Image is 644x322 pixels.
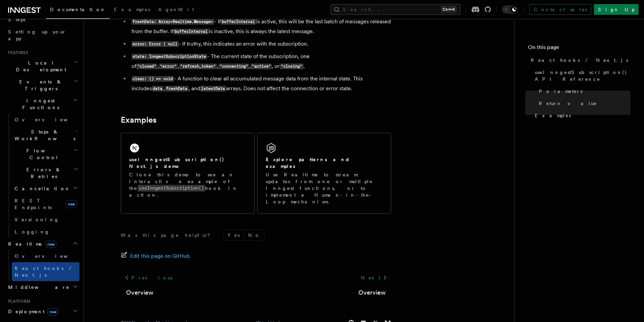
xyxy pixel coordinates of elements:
code: state: InngestSubscriptionState [132,54,207,59]
button: Inngest Functions [5,95,79,114]
span: Setting up your app [8,29,66,41]
span: Steps & Workflows [12,128,75,142]
span: React hooks / Next.js [531,57,628,64]
a: Edit this page on GitHub [121,251,190,261]
button: No [244,230,264,240]
li: - If is active, this will be the last batch of messages released from the buffer. If is inactive,... [129,17,391,36]
li: - If truthy, this indicates an error with the subscription. [129,39,391,49]
button: Local Development [5,57,79,76]
h4: On this page [528,43,630,54]
span: Versioning [15,217,59,222]
code: freshData: Array<Realtime.Message> [132,19,214,25]
button: Yes [223,230,244,240]
h2: Explore patterns and examples [266,156,383,170]
span: Deployment [5,308,58,315]
button: Errors & Retries [12,164,79,182]
span: Examples [114,7,150,12]
button: Cancellation [12,182,79,195]
span: Realtime [5,241,56,247]
a: Contact sales [529,4,591,15]
button: Flow Control [12,145,79,164]
div: Realtimenew [5,250,79,281]
code: "closed" [136,64,158,69]
button: Realtimenew [5,238,79,250]
button: Middleware [5,281,79,293]
li: - A function to clear all accumulated message data from the internal state. This includes , , and... [129,74,391,94]
code: bufferInterval [173,29,209,34]
span: Events & Triggers [5,78,74,92]
span: Errors & Retries [12,166,73,180]
span: AgentKit [158,7,194,12]
a: Return value [536,97,630,109]
a: Overview [12,250,79,262]
code: "active" [251,64,272,69]
span: Overview [15,253,84,259]
a: Setting up your app [5,26,79,45]
a: React hooks / Next.js [528,54,630,66]
button: Toggle dark mode [502,5,518,14]
span: new [66,200,77,208]
button: Deploymentnew [5,305,79,318]
a: useInngestSubscription() Next.js demoClone this demo to see an interactive example of theuseInnge... [121,133,255,214]
span: Inngest Functions [5,97,73,111]
code: error: Error | null [132,41,179,47]
p: Clone this demo to see an interactive example of the hook in action. [129,171,246,198]
a: Parameters [536,85,630,97]
div: Inngest Functions [5,114,79,238]
code: "refresh_token" [179,64,217,69]
a: Overview [358,288,386,297]
span: Flow Control [12,147,73,161]
a: Examples [110,2,154,18]
code: latestData [200,86,226,92]
span: Documentation [50,7,106,12]
p: Was this page helpful? [121,232,215,239]
a: useInngestSubscription() API Reference [532,66,630,85]
a: Explore patterns and examplesUse Realtime to stream updates from one or multiple Inngest function... [257,133,391,214]
span: useInngestSubscription() API Reference [535,69,630,82]
a: React hooks / Next.js [12,262,79,281]
button: Steps & Workflows [12,126,79,145]
p: Use Realtime to stream updates from one or multiple Inngest functions, or to implement a Human-in... [266,171,383,205]
a: Examples [532,109,630,122]
a: Next [357,272,391,284]
h2: useInngestSubscription() Next.js demo [129,156,246,170]
span: new [45,241,56,248]
span: Local Development [5,59,74,73]
button: Search...Ctrl+K [331,4,460,15]
code: "error" [159,64,178,69]
a: Overview [12,114,79,126]
code: bufferInterval [221,19,256,25]
span: React hooks / Next.js [15,266,74,278]
a: Documentation [46,2,110,19]
a: Logging [12,226,79,238]
span: Features [5,50,28,55]
span: Platform [5,299,30,304]
code: data [152,86,164,92]
span: Overview [15,117,84,122]
li: - The current state of the subscription, one of , , , , , or . [129,52,391,71]
span: Examples [535,112,571,119]
code: clear: () => void [132,76,174,82]
span: Return value [539,100,597,107]
a: Overview [126,288,153,297]
a: Versioning [12,214,79,226]
a: Previous [121,272,176,284]
a: Sign Up [594,4,639,15]
code: freshData [165,86,189,92]
a: REST Endpointsnew [12,195,79,214]
span: REST Endpoints [15,198,52,210]
code: "connecting" [218,64,249,69]
code: useInngestSubscription() [138,185,205,191]
span: Cancellation [12,185,70,192]
button: Events & Triggers [5,76,79,95]
span: Logging [15,229,50,234]
span: Edit this page on GitHub [130,251,190,261]
a: AgentKit [154,2,198,18]
a: Examples [121,115,157,125]
span: new [47,308,58,316]
span: Parameters [539,88,582,95]
span: Middleware [5,284,70,291]
code: "closing" [280,64,303,69]
kbd: Ctrl+K [441,6,456,13]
